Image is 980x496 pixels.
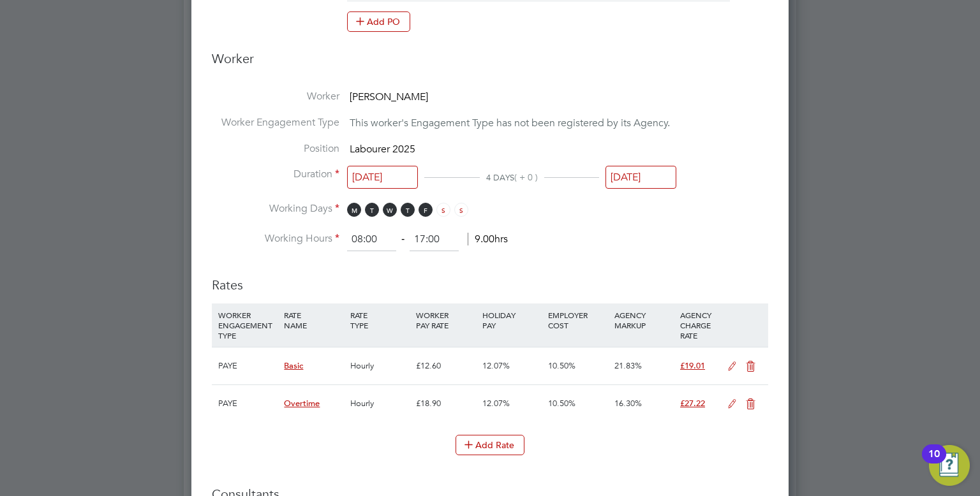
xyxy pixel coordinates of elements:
span: 12.07% [482,360,510,371]
div: 10 [928,454,940,470]
div: HOLIDAY PAY [479,303,545,337]
span: 10.50% [548,360,575,371]
button: Add Rate [456,435,524,455]
div: Hourly [347,347,413,384]
input: Select one [605,166,676,189]
span: 4 DAYS [486,172,514,183]
label: Position [212,142,339,156]
input: 17:00 [410,228,459,251]
span: ‐ [399,233,407,245]
label: Working Days [212,202,339,215]
div: AGENCY MARKUP [611,303,677,337]
div: PAYE [215,347,281,384]
input: Select one [347,166,418,189]
span: ( + 0 ) [514,171,538,183]
span: Overtime [284,398,320,409]
span: T [365,203,379,217]
span: This worker's Engagement Type has not been registered by its Agency. [350,117,670,129]
div: Hourly [347,385,413,422]
span: Labourer 2025 [350,143,415,156]
span: S [454,203,468,217]
span: S [436,203,450,217]
span: W [383,203,397,217]
span: 9.00hrs [468,233,508,245]
label: Working Hours [212,232,339,245]
h3: Worker [212,50,768,77]
span: £19.01 [680,360,705,371]
div: £12.60 [413,347,479,384]
div: WORKER PAY RATE [413,303,479,337]
button: Open Resource Center, 10 new notifications [929,445,970,486]
div: AGENCY CHARGE RATE [677,303,721,347]
span: £27.22 [680,398,705,409]
span: 16.30% [614,398,642,409]
h3: Rates [212,264,768,293]
label: Worker [212,90,339,103]
span: Basic [284,360,303,371]
div: RATE TYPE [347,303,413,337]
div: WORKER ENGAGEMENT TYPE [215,303,281,347]
span: [PERSON_NAME] [350,91,428,103]
span: 21.83% [614,360,642,371]
div: EMPLOYER COST [545,303,611,337]
div: RATE NAME [281,303,346,337]
span: F [419,203,433,217]
label: Worker Engagement Type [212,116,339,129]
label: Duration [212,168,339,181]
input: 08:00 [347,228,396,251]
div: £18.90 [413,385,479,422]
div: PAYE [215,385,281,422]
span: 10.50% [548,398,575,409]
span: T [401,203,415,217]
span: M [347,203,361,217]
button: Add PO [347,11,410,32]
span: 12.07% [482,398,510,409]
